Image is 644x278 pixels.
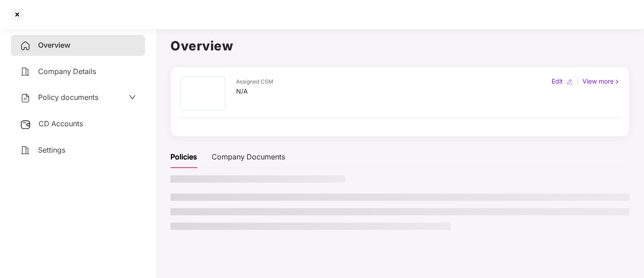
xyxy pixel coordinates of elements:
div: Policies [170,151,197,163]
span: CD Accounts [39,119,83,128]
span: Overview [38,40,70,50]
span: Settings [38,145,65,154]
div: N/A [236,86,273,96]
img: rightIcon [614,79,620,85]
div: Edit [550,76,565,86]
div: Company Documents [212,151,285,163]
div: | [575,76,581,86]
h1: Overview [170,36,629,56]
span: down [129,94,136,101]
img: svg+xml;base64,PHN2ZyB4bWxucz0iaHR0cDovL3d3dy53My5vcmcvMjAwMC9zdmciIHdpZHRoPSIyNCIgaGVpZ2h0PSIyNC... [20,93,31,104]
img: svg+xml;base64,PHN2ZyB3aWR0aD0iMjUiIGhlaWdodD0iMjQiIHZpZXdCb3g9IjAgMCAyNSAyNCIgZmlsbD0ibm9uZSIgeG... [20,119,31,130]
img: svg+xml;base64,PHN2ZyB4bWxucz0iaHR0cDovL3d3dy53My5vcmcvMjAwMC9zdmciIHdpZHRoPSIyNCIgaGVpZ2h0PSIyNC... [20,145,31,156]
div: Assigned CSM [236,78,273,86]
div: View more [581,76,622,86]
img: svg+xml;base64,PHN2ZyB4bWxucz0iaHR0cDovL3d3dy53My5vcmcvMjAwMC9zdmciIHdpZHRoPSIyNCIgaGVpZ2h0PSIyNC... [20,66,31,77]
img: svg+xml;base64,PHN2ZyB4bWxucz0iaHR0cDovL3d3dy53My5vcmcvMjAwMC9zdmciIHdpZHRoPSIyNCIgaGVpZ2h0PSIyNC... [20,40,31,51]
img: editIcon [567,79,573,85]
span: Company Details [38,67,96,76]
span: Policy documents [38,93,98,102]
